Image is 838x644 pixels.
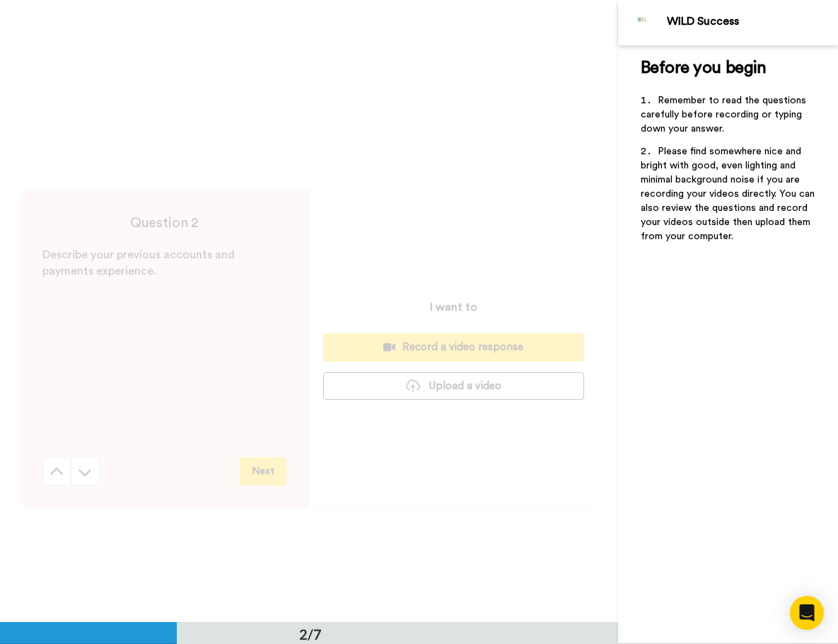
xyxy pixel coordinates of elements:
[42,249,238,277] span: Describe your previous accounts and payments experience.
[323,372,584,400] button: Upload a video
[277,624,344,644] div: 2/7
[641,146,817,241] span: Please find somewhere nice and bright with good, even lighting and minimal background noise if yo...
[667,15,837,28] div: WILD Success
[790,596,824,630] div: Open Intercom Messenger
[240,457,286,485] button: Next
[42,213,286,233] h4: Question 2
[641,96,809,134] span: Remember to read the questions carefully before recording or typing down your answer.
[323,333,584,361] button: Record a video response
[641,59,766,76] span: Before you begin
[334,340,573,355] div: Record a video response
[626,6,660,40] img: Profile Image
[430,299,477,316] p: I want to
